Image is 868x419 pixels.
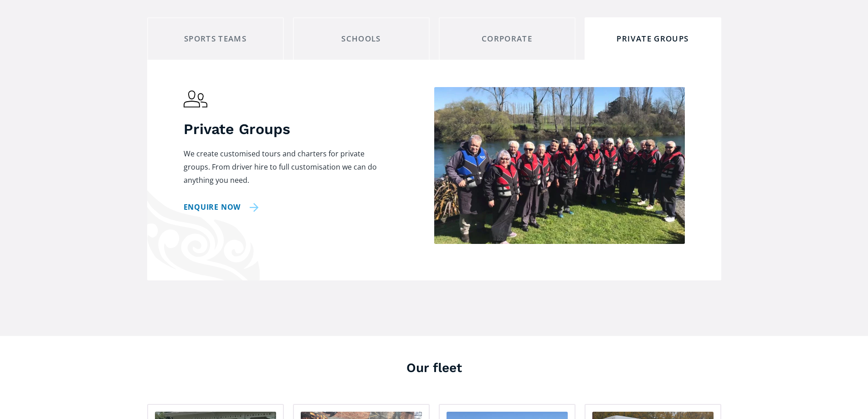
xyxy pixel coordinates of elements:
div: Sports Teams [155,32,276,46]
div: Schools [301,32,422,46]
a: Enquire now [184,201,259,214]
div: Corporate [447,32,568,46]
img: Private group photo by a river [434,87,685,244]
div: Private Groups [592,32,714,46]
h3: Private Groups [184,120,389,138]
h3: Our fleet [147,359,721,377]
p: We create customised tours and charters for private groups. From driver hire to full customisatio... [184,147,389,187]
